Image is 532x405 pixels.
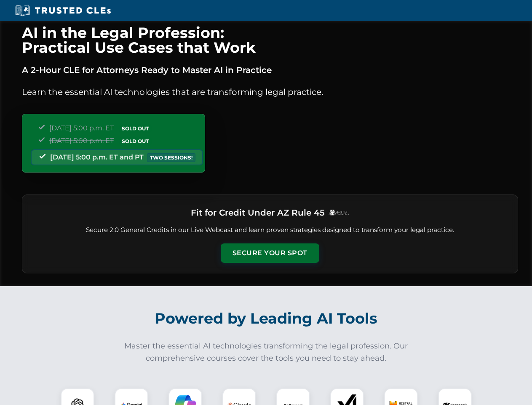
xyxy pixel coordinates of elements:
[49,124,114,132] span: [DATE] 5:00 p.m. ET
[22,85,518,99] p: Learn the essential AI technologies that are transforming legal practice.
[13,4,113,17] img: Trusted CLEs
[119,340,414,364] p: Master the essential AI technologies transforming the legal profession. Our comprehensive courses...
[22,63,518,77] p: A 2-Hour CLE for Attorneys Ready to Master AI in Practice
[32,225,508,235] p: Secure 2.0 General Credits in our Live Webcast and learn proven strategies designed to transform ...
[191,205,325,220] h3: Fit for Credit Under AZ Rule 45
[119,137,152,146] span: SOLD OUT
[119,124,152,133] span: SOLD OUT
[33,304,500,333] h2: Powered by Leading AI Tools
[49,137,114,145] span: [DATE] 5:00 p.m. ET
[221,243,319,263] button: Secure Your Spot
[328,209,349,216] img: Logo
[22,25,518,55] h1: AI in the Legal Profession: Practical Use Cases that Work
